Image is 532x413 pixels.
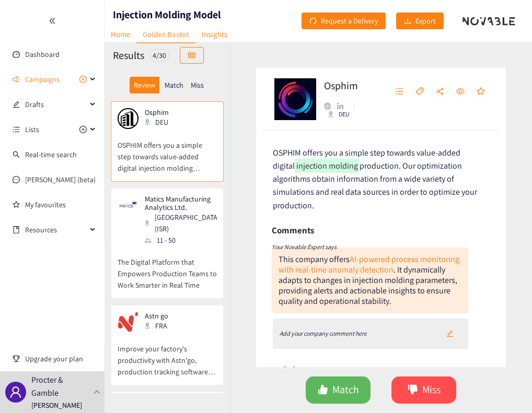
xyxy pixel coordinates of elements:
button: redoRequest a Delivery [302,13,386,29]
span: Export [415,15,436,27]
span: Drafts [25,94,87,115]
img: Snapshot of the company's website [118,195,138,216]
button: edit [438,325,461,342]
i: Your Novable Expert says [272,243,337,251]
div: DEU [328,110,370,119]
span: edit [446,330,454,338]
a: Real-time search [25,150,77,159]
mark: injection molding [295,159,360,173]
p: Astn go [145,312,187,320]
a: Home [105,26,136,42]
span: Campaigns [25,69,60,90]
span: unordered-list [13,126,20,133]
p: Improve your factory's productivity with Astn'go, production tracking software for everyone, with... [118,333,217,377]
a: My favourites [25,194,96,215]
img: Snapshot of the company's website [118,312,138,333]
h1: Injection Molding Model [113,7,221,22]
span: like [318,384,328,396]
p: The Digital Platform that Empowers Production Teams to Work Smarter in Real Time [118,246,217,291]
span: dislike [408,384,418,396]
a: Dashboard [25,50,60,59]
span: redo [309,17,317,26]
p: OSPHIM offers you a simple step towards value-added digital injection molding production. Our opt... [118,129,217,174]
button: star [471,84,490,100]
span: production. Our optimization algorithms obtain information from a wide variety of simulations and... [273,160,477,210]
button: share-alt [431,84,449,100]
h2: Osphim [324,79,387,92]
iframe: Chat Widget [480,363,532,413]
span: Request a Delivery [321,15,378,27]
img: Snapshot of the company's website [118,108,138,129]
p: Miss [191,81,204,89]
button: table [180,47,204,64]
a: [PERSON_NAME] (beta) [25,175,96,184]
div: FRA [145,320,193,332]
h2: Results [113,48,144,63]
a: Golden Basket [136,26,195,43]
span: Match [332,382,359,398]
span: trophy [13,355,20,362]
span: sound [13,76,20,83]
p: Matics Manufacturing Analytics Ltd. [145,195,217,211]
a: Insights [195,26,234,42]
button: tag [410,84,429,100]
div: 11 - 50 [145,234,223,246]
span: tag [415,87,424,97]
span: unordered-list [395,87,403,97]
span: share-alt [436,87,444,97]
div: This company offers . It dynamically adapts to changes in injection molding parameters, providing... [272,247,468,313]
button: downloadExport [396,13,444,29]
span: table [188,52,195,60]
span: edit [13,101,20,108]
p: [PERSON_NAME] [31,399,82,411]
span: book [13,226,20,233]
button: dislikeMiss [391,376,456,404]
p: Procter & Gamble [31,373,89,399]
span: plus-circle [79,126,87,133]
h6: Website [272,362,303,377]
span: star [477,87,485,97]
button: eye [451,84,470,100]
div: DEU [145,116,193,128]
span: plus-circle [79,76,87,83]
span: Resources [25,219,87,240]
i: Add your company comment here [280,329,367,337]
span: double-left [49,17,56,25]
h6: Comments [272,222,314,238]
p: Match [165,81,183,89]
div: 4 / 30 [149,49,169,62]
span: Lists [25,119,39,140]
a: website [324,102,337,109]
img: Company Logo [274,78,316,120]
span: Upgrade your plan [25,348,96,369]
div: [GEOGRAPHIC_DATA] (ISR) [145,211,223,234]
span: eye [456,87,465,97]
span: OSPHIM offers you a simple step towards value-added digital [273,147,460,171]
a: linkedin [337,103,350,109]
button: unordered-list [390,84,409,100]
button: likeMatch [306,376,371,404]
a: AI-powered process monitoring with real-time anomaly detection [279,254,459,275]
p: Osphim [145,108,187,116]
p: Review [134,81,155,89]
span: download [404,17,411,26]
span: Miss [422,382,441,398]
span: user [9,386,22,398]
